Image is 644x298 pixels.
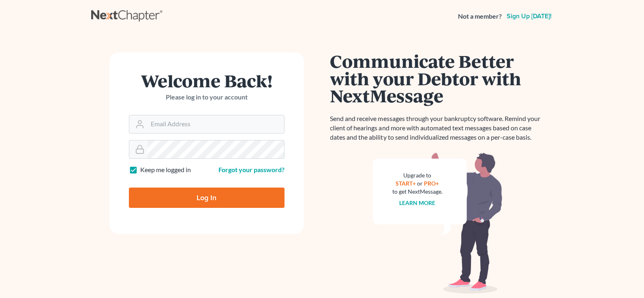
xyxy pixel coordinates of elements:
[330,52,545,104] h1: Communicate Better with your Debtor with NextMessage
[396,180,416,187] a: START+
[392,188,443,196] div: to get NextMessage.
[373,152,503,294] img: nextmessage_bg-59042aed3d76b12b5cd301f8e5b87938c9018125f34e5fa2b7a6b67550977c72.svg
[399,199,435,206] a: Learn more
[129,72,285,89] h1: Welcome Back!
[505,13,553,19] a: Sign up [DATE]!
[330,114,545,142] p: Send and receive messages through your bankruptcy software. Remind your client of hearings and mo...
[148,115,284,133] input: Email Address
[424,180,439,187] a: PRO+
[458,12,502,21] strong: Not a member?
[417,180,423,187] span: or
[218,166,285,173] a: Forgot your password?
[129,93,285,102] p: Please log in to your account
[129,188,285,208] input: Log In
[392,171,443,179] div: Upgrade to
[140,165,191,175] label: Keep me logged in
